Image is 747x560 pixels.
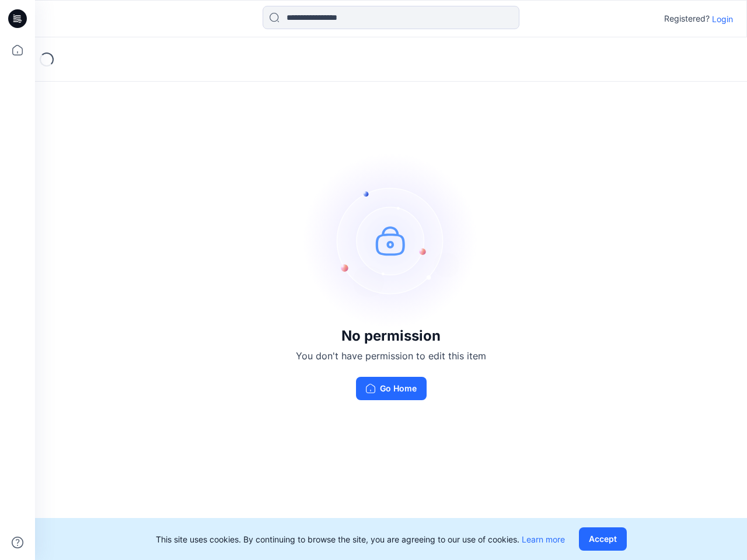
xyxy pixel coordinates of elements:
[303,153,479,328] img: no-perm.svg
[296,349,486,363] p: You don't have permission to edit this item
[296,328,486,344] h3: No permission
[664,12,710,26] p: Registered?
[522,534,565,544] a: Learn more
[156,533,565,545] p: This site uses cookies. By continuing to browse the site, you are agreeing to our use of cookies.
[579,527,627,551] button: Accept
[712,13,733,25] p: Login
[356,377,427,400] button: Go Home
